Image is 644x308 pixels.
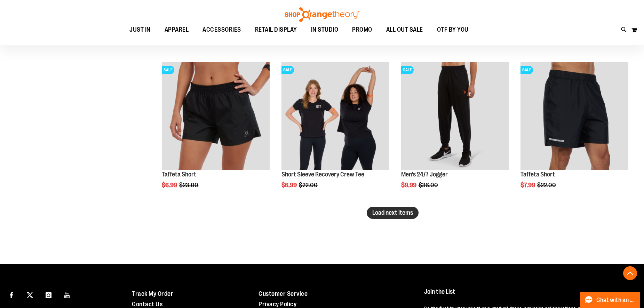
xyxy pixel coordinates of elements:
[202,22,241,38] span: ACCESSORIES
[299,182,319,189] span: $22.00
[386,22,423,38] span: ALL OUT SALE
[401,62,509,171] a: Product image for 24/7 JoggerSALE
[596,297,636,303] span: Chat with an Expert
[398,59,512,206] div: product
[281,62,389,170] img: Product image for Short Sleeve Recovery Crew Tee
[284,7,360,22] img: Shop Orangetheory
[352,22,372,38] span: PROMO
[259,301,296,308] a: Privacy Policy
[278,59,393,206] div: product
[281,182,298,189] span: $6.99
[424,289,628,301] h4: Join the List
[162,171,196,178] a: Taffeta Short
[162,62,270,170] img: Main Image of Taffeta Short
[537,182,557,189] span: $22.00
[162,182,178,189] span: $6.99
[255,22,297,38] span: RETAIL DISPLAY
[401,62,509,170] img: Product image for 24/7 Jogger
[162,62,270,171] a: Main Image of Taffeta ShortSALE
[281,66,294,74] span: SALE
[162,66,174,74] span: SALE
[401,182,418,189] span: $9.99
[281,171,364,178] a: Short Sleeve Recovery Crew Tee
[311,22,339,38] span: IN STUDIO
[24,289,36,301] a: Visit our X page
[520,66,533,74] span: SALE
[132,301,162,308] a: Contact Us
[281,62,389,171] a: Product image for Short Sleeve Recovery Crew TeeSALE
[520,171,555,178] a: Taffeta Short
[401,171,448,178] a: Men's 24/7 Jogger
[61,289,73,301] a: Visit our Youtube page
[623,266,637,280] button: Back To Top
[179,182,199,189] span: $23.00
[367,207,419,219] button: Load next items
[372,209,413,216] span: Load next items
[42,289,55,301] a: Visit our Instagram page
[520,62,628,170] img: Product image for Taffeta Short
[580,292,640,308] button: Chat with an Expert
[132,290,173,297] a: Track My Order
[158,59,273,206] div: product
[165,22,189,38] span: APPAREL
[129,22,151,38] span: JUST IN
[259,290,308,297] a: Customer Service
[517,59,632,206] div: product
[520,182,536,189] span: $7.99
[520,62,628,171] a: Product image for Taffeta ShortSALE
[401,66,414,74] span: SALE
[27,292,33,298] img: Twitter
[5,289,17,301] a: Visit our Facebook page
[419,182,439,189] span: $36.00
[437,22,469,38] span: OTF BY YOU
